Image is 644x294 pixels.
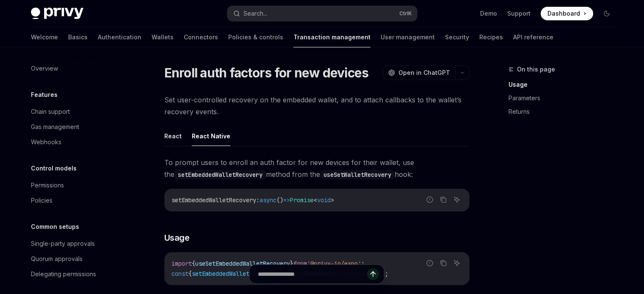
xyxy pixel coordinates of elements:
h5: Features [31,90,58,100]
div: Quorum approvals [31,254,83,264]
span: void [317,196,331,204]
a: Basics [68,27,88,47]
a: Parameters [509,91,620,105]
a: Welcome [31,27,58,47]
a: Returns [509,105,620,118]
div: Search... [243,8,267,19]
span: } [290,260,293,267]
a: Demo [480,9,497,18]
div: Single-party approvals [31,239,95,249]
a: Dashboard [541,7,593,20]
span: < [314,196,317,204]
a: Delegating permissions [24,267,133,282]
span: async [260,196,276,204]
h5: Common setups [31,222,79,232]
span: Set user-controlled recovery on the embedded wallet, and to attach callbacks to the wallet’s reco... [164,94,470,118]
span: Open in ChatGPT [398,69,450,77]
span: import [171,260,192,267]
span: ; [361,260,365,267]
a: Authentication [98,27,141,47]
button: Search...CtrlK [227,6,417,21]
button: Send message [367,268,379,280]
a: Webhooks [24,135,133,150]
a: Usage [509,78,620,91]
a: Wallets [152,27,174,47]
span: To prompt users to enroll an auth factor for new devices for their wallet, use the method from th... [164,157,470,180]
a: Policies [24,193,133,208]
div: Webhooks [31,137,61,147]
a: Quorum approvals [24,251,133,267]
button: Open in ChatGPT [383,66,455,80]
button: Copy the contents from the code block [438,258,449,269]
div: Permissions [31,180,64,190]
span: Usage [164,232,190,244]
a: Gas management [24,119,133,135]
span: () [276,196,283,204]
a: Overview [24,61,133,76]
button: React [164,126,182,146]
code: setEmbeddedWalletRecovery [174,170,266,179]
button: Ask AI [451,258,462,269]
a: Transaction management [293,27,370,47]
div: Policies [31,195,53,206]
code: useSetWalletRecovery [320,170,395,179]
span: Promise [290,196,314,204]
span: => [283,196,290,204]
span: { [192,260,195,267]
span: '@privy-io/expo' [307,260,361,267]
a: Single-party approvals [24,236,133,251]
span: Ctrl K [399,10,412,17]
span: useSetEmbeddedWalletRecovery [195,260,290,267]
a: Chain support [24,104,133,119]
button: Toggle dark mode [600,7,614,20]
a: Security [445,27,469,47]
div: Delegating permissions [31,269,96,279]
span: setEmbeddedWalletRecovery [171,196,256,204]
div: Chain support [31,107,70,117]
h5: Control models [31,163,77,173]
a: API reference [513,27,553,47]
div: Gas management [31,122,79,132]
a: Support [507,9,531,18]
span: On this page [517,64,555,74]
a: Permissions [24,178,133,193]
button: Copy the contents from the code block [438,194,449,205]
span: Dashboard [547,9,580,18]
span: from [293,260,307,267]
button: Report incorrect code [424,194,435,205]
span: > [331,196,334,204]
span: : [256,196,260,204]
a: Connectors [184,27,218,47]
a: Recipes [479,27,503,47]
button: Report incorrect code [424,258,435,269]
button: Ask AI [451,194,462,205]
div: Overview [31,63,58,74]
a: User management [381,27,435,47]
button: React Native [192,126,230,146]
a: Policies & controls [228,27,283,47]
h1: Enroll auth factors for new devices [164,65,369,80]
img: dark logo [31,8,83,19]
